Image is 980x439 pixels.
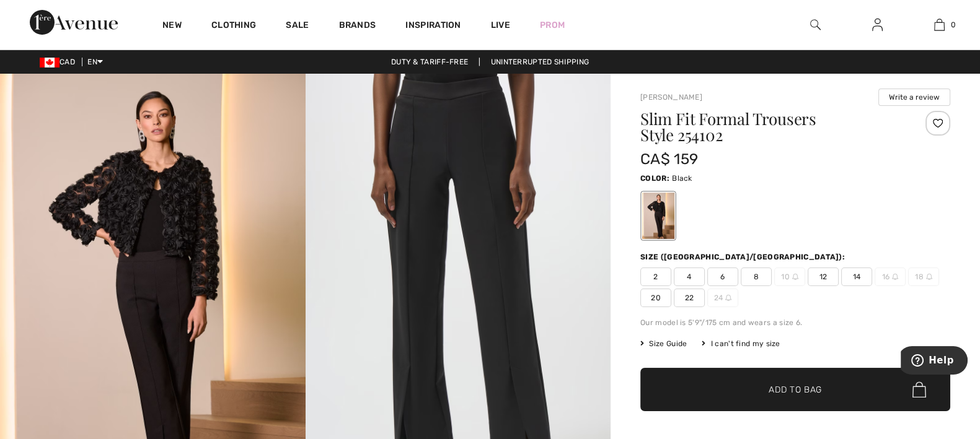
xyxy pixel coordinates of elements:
[540,19,565,32] a: Prom
[926,274,932,280] img: ring-m.svg
[872,17,883,32] img: My Info
[702,338,780,349] div: I can't find my size
[808,267,839,286] span: 12
[40,58,80,66] span: CAD
[875,267,906,286] span: 16
[707,289,738,307] span: 24
[792,274,798,280] img: ring-m.svg
[640,338,687,349] span: Size Guide
[862,17,893,33] a: Sign In
[707,267,738,286] span: 6
[640,174,669,183] span: Color:
[87,58,103,66] span: EN
[725,295,731,301] img: ring-m.svg
[841,267,872,286] span: 14
[640,111,899,143] h1: Slim Fit Formal Trousers Style 254102
[211,20,256,33] a: Clothing
[640,289,671,307] span: 20
[339,20,376,33] a: Brands
[640,317,950,328] div: Our model is 5'9"/175 cm and wears a size 6.
[672,174,692,183] span: Black
[810,17,821,32] img: search the website
[30,10,118,35] img: 1ère Avenue
[909,17,969,32] a: 0
[162,20,182,33] a: New
[892,274,898,280] img: ring-m.svg
[908,267,939,286] span: 18
[640,251,847,263] div: Size ([GEOGRAPHIC_DATA]/[GEOGRAPHIC_DATA]):
[934,17,945,32] img: My Bag
[405,20,461,33] span: Inspiration
[951,19,956,30] span: 0
[40,58,60,67] img: Canadian Dollar
[640,368,950,411] button: Add to Bag
[878,89,950,106] button: Write a review
[640,267,671,286] span: 2
[674,267,705,286] span: 4
[286,20,309,33] a: Sale
[491,19,510,32] a: Live
[640,93,702,102] a: [PERSON_NAME]
[769,383,822,396] span: Add to Bag
[741,267,772,286] span: 8
[674,289,705,307] span: 22
[912,381,926,398] img: Bag.svg
[642,193,674,239] div: Black
[774,267,805,286] span: 10
[640,150,698,168] span: CA$ 159
[901,346,968,377] iframe: Opens a widget where you can find more information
